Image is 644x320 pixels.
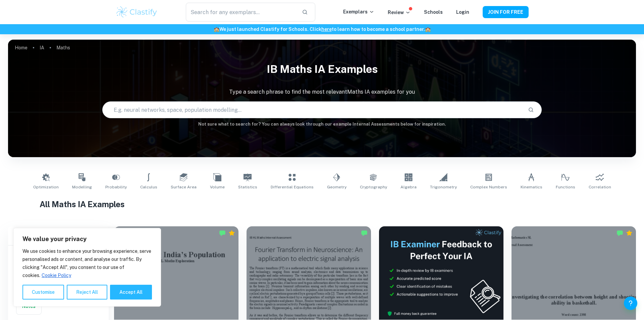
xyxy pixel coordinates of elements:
[624,296,637,310] button: Help and Feedback
[388,9,411,16] p: Review
[72,184,92,190] span: Modelling
[400,184,417,190] span: Algebra
[56,44,70,51] p: Maths
[22,247,152,279] p: We use cookies to enhance your browsing experience, serve personalised ads or content, and analys...
[430,184,457,190] span: Trigonometry
[186,3,297,21] input: Search for any exemplars...
[115,5,158,19] img: Clastify logo
[521,184,542,190] span: Kinematics
[361,230,368,236] img: Marked
[219,230,226,236] img: Marked
[343,8,374,15] p: Exemplars
[214,27,219,32] span: 🏫
[105,184,127,190] span: Probability
[379,226,503,320] img: Thumbnail
[171,184,197,190] span: Surface Area
[40,43,44,52] a: IA
[238,184,257,190] span: Statistics
[110,285,152,300] button: Accept All
[626,230,633,236] div: Premium
[8,226,109,245] h6: Filter exemplars
[589,184,611,190] span: Correlation
[616,230,623,236] img: Marked
[456,9,469,15] a: Login
[8,121,636,128] h6: Not sure what to search for? You can always look through our example Internal Assessments below f...
[1,26,643,33] h6: We just launched Clastify for Schools. Click to learn how to become a school partner.
[40,198,605,210] h1: All Maths IA Examples
[425,27,431,32] span: 🏫
[67,285,107,300] button: Reject All
[424,9,443,15] a: Schools
[13,228,161,307] div: We value your privacy
[360,184,387,190] span: Cryptography
[103,100,523,119] input: E.g. neural networks, space, population modelling...
[15,43,28,52] a: Home
[525,104,537,116] button: Search
[22,285,64,300] button: Customise
[8,88,636,96] p: Type a search phrase to find the most relevant Maths IA examples for you
[483,6,529,18] button: JOIN FOR FREE
[321,27,332,32] a: here
[41,272,71,278] a: Cookie Policy
[556,184,575,190] span: Functions
[228,230,235,236] div: Premium
[210,184,225,190] span: Volume
[22,235,152,243] p: We value your privacy
[8,58,636,80] h1: IB Maths IA examples
[140,184,157,190] span: Calculus
[327,184,346,190] span: Geometry
[271,184,314,190] span: Differential Equations
[470,184,507,190] span: Complex Numbers
[33,184,59,190] span: Optimization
